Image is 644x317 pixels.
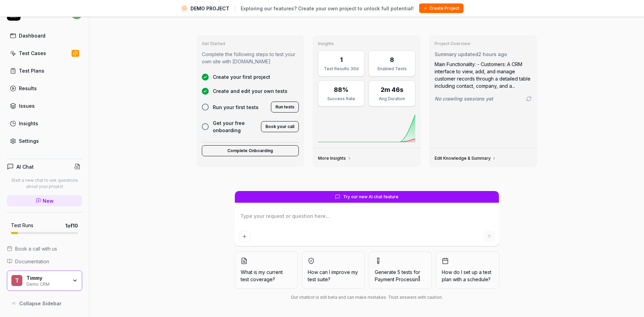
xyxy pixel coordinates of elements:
span: New [43,197,54,204]
p: Complete the following steps to test your own site with [DOMAIN_NAME] [202,51,299,65]
span: How can I improve my test suite? [308,268,359,283]
button: How do I set up a test plan with a schedule? [436,252,499,289]
h3: Project Overview [435,41,532,46]
div: Results [19,85,37,92]
button: Complete Onboarding [202,145,299,156]
a: Book a call with us [7,245,82,252]
span: Create your first project [213,73,270,81]
h5: Test Runs [11,222,33,229]
div: Test Cases [19,50,46,57]
div: 88% [334,85,349,94]
button: How can I improve my test suite? [302,252,365,289]
span: Run your first tests [213,104,259,111]
div: Dashboard [19,32,45,39]
span: Get your free onboarding [213,119,257,134]
a: Edit Knowledge & Summary [435,156,496,161]
div: Success Rate [323,96,360,102]
time: 2 hours ago [478,51,507,57]
a: Issues [7,99,82,113]
a: Insights [7,117,82,130]
span: Payment Processin [375,276,418,282]
a: Book your call [261,123,299,129]
button: Create Project [419,3,463,13]
div: Enabled Tests [373,66,411,72]
button: Generate 5 tests forPayment Processin [369,252,432,289]
div: Our chatbot is still beta and can make mistakes. Trust answers with caution. [235,294,499,300]
span: 1 of 10 [65,222,78,229]
div: 1 [340,55,343,64]
a: More Insights [318,156,351,161]
div: 2m 46s [381,85,403,94]
span: Book a call with us [15,245,57,252]
span: T [11,275,22,286]
div: Test Plans [19,67,44,74]
span: Try our new AI chat feature [343,194,399,200]
div: Settings [19,137,39,145]
a: Documentation [7,258,82,265]
button: What is my current test coverage? [235,252,298,289]
a: Test Cases [7,46,82,60]
div: Demo CRM [26,281,68,286]
span: Collapse Sidebar [19,300,62,307]
span: DEMO PROJECT [190,5,229,12]
div: Timmy [26,275,68,281]
button: Collapse Sidebar [7,296,82,310]
button: TTimmyDemo CRM [7,271,82,291]
h3: Insights [318,41,415,46]
div: Issues [19,102,35,109]
span: Exploring our features? Create your own project to unlock full potential! [241,5,414,12]
span: Summary updated [435,51,478,57]
div: Insights [19,120,38,127]
a: Dashboard [7,29,82,42]
span: How do I set up a test plan with a schedule? [442,268,493,283]
span: No crawling sessions yet [435,95,493,102]
a: Results [7,82,82,95]
h4: AI Chat [17,163,34,170]
div: Avg Duration [373,96,411,102]
h3: Get Started [202,41,299,46]
span: Create and edit your own tests [213,87,287,95]
button: Book your call [261,121,299,132]
button: Add attachment [239,231,250,242]
button: Run tests [271,102,299,113]
a: Settings [7,134,82,148]
span: What is my current test coverage? [241,268,292,283]
span: Generate 5 tests for [375,268,426,283]
div: 8 [390,55,394,64]
a: Run tests [271,103,299,110]
div: Test Results 30d [323,66,360,72]
a: Test Plans [7,64,82,77]
p: Start a new chat to ask questions about your project [7,177,82,190]
span: Documentation [15,258,49,265]
div: Main Functionality: - Customers: A CRM interface to view, add, and manage customer records throug... [435,61,532,89]
a: Go to crawling settings [526,96,532,102]
a: New [7,195,82,207]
